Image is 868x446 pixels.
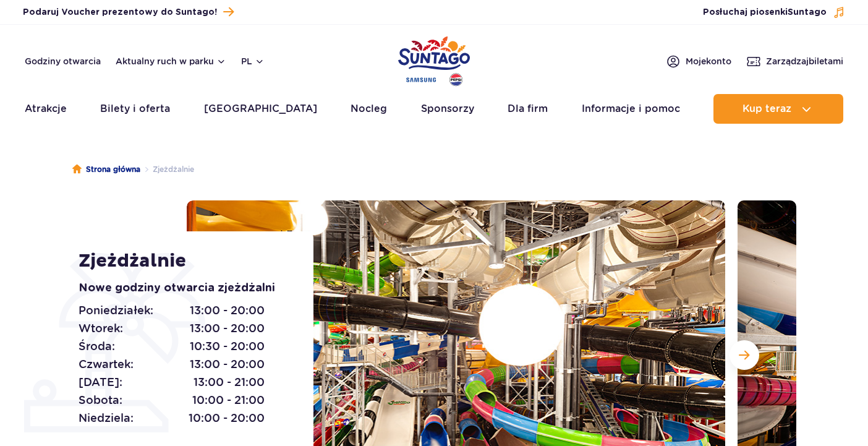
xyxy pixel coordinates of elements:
a: Strona główna [72,163,140,176]
span: 10:00 - 20:00 [189,410,265,427]
a: Atrakcje [25,94,67,124]
li: Zjeżdżalnie [140,163,194,176]
span: Sobota: [79,392,122,409]
button: Następny slajd [730,340,759,370]
p: Nowe godziny otwarcia zjeżdżalni [79,280,286,297]
span: Kup teraz [742,103,791,114]
span: 13:00 - 20:00 [190,356,265,373]
button: Posłuchaj piosenkiSuntago [703,6,845,19]
a: Dla firm [508,94,548,124]
a: Mojekonto [666,54,731,69]
span: Środa: [79,338,115,355]
a: Park of Poland [398,31,470,88]
a: Nocleg [351,94,387,124]
button: Kup teraz [713,94,843,124]
a: Sponsorzy [421,94,474,124]
h1: Zjeżdżalnie [79,250,286,272]
span: 10:30 - 20:00 [190,338,265,355]
span: Podaruj Voucher prezentowy do Suntago! [23,6,217,19]
a: Informacje i pomoc [582,94,680,124]
button: pl [241,55,265,67]
span: 10:00 - 21:00 [192,392,265,409]
span: Czwartek: [79,356,134,373]
span: Moje konto [686,55,731,67]
span: Posłuchaj piosenki [703,6,827,19]
span: Poniedziałek: [79,302,153,319]
button: Aktualny ruch w parku [116,56,226,66]
span: Niedziela: [79,410,134,427]
span: Suntago [788,8,827,17]
a: Godziny otwarcia [25,55,101,67]
span: [DATE]: [79,374,122,391]
span: 13:00 - 21:00 [194,374,265,391]
a: Zarządzajbiletami [746,54,843,69]
a: Bilety i oferta [100,94,170,124]
a: [GEOGRAPHIC_DATA] [204,94,317,124]
a: Podaruj Voucher prezentowy do Suntago! [23,4,234,20]
span: Zarządzaj biletami [766,55,843,67]
span: 13:00 - 20:00 [190,320,265,337]
span: Wtorek: [79,320,123,337]
span: 13:00 - 20:00 [190,302,265,319]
